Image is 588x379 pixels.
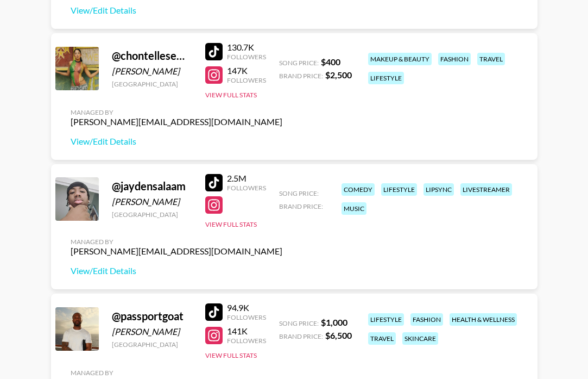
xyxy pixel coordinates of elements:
[438,53,471,65] div: fashion
[71,116,282,127] div: [PERSON_NAME][EMAIL_ADDRESS][DOMAIN_NAME]
[342,202,366,215] div: music
[71,108,282,116] div: Managed By
[112,66,192,77] div: [PERSON_NAME]
[227,65,266,76] div: 147K
[71,238,282,246] div: Managed By
[227,42,266,53] div: 130.7K
[402,332,438,345] div: skincare
[227,173,266,184] div: 2.5M
[227,337,266,345] div: Followers
[227,326,266,337] div: 141K
[321,57,340,67] strong: $ 400
[368,313,404,326] div: lifestyle
[279,189,319,197] span: Song Price:
[227,302,266,313] div: 94.9K
[381,183,417,196] div: lifestyle
[227,184,266,192] div: Followers
[205,220,257,228] button: View Full Stats
[368,53,432,65] div: makeup & beauty
[71,265,282,276] a: View/Edit Details
[112,309,192,323] div: @ passportgoat
[112,340,192,349] div: [GEOGRAPHIC_DATA]
[227,76,266,84] div: Followers
[71,136,282,147] a: View/Edit Details
[279,59,319,67] span: Song Price:
[112,80,192,88] div: [GEOGRAPHIC_DATA]
[460,183,512,196] div: livestreamer
[112,210,192,219] div: [GEOGRAPHIC_DATA]
[112,49,192,63] div: @ chontellesewett
[112,326,192,337] div: [PERSON_NAME]
[279,319,319,327] span: Song Price:
[205,91,257,99] button: View Full Stats
[227,53,266,61] div: Followers
[205,351,257,359] button: View Full Stats
[325,70,352,80] strong: $ 2,500
[410,313,443,326] div: fashion
[71,246,282,257] div: [PERSON_NAME][EMAIL_ADDRESS][DOMAIN_NAME]
[227,313,266,321] div: Followers
[71,5,282,16] a: View/Edit Details
[368,332,396,345] div: travel
[477,53,505,65] div: travel
[325,330,352,340] strong: $ 6,500
[112,179,192,193] div: @ jaydensalaam
[279,332,323,340] span: Brand Price:
[423,183,454,196] div: lipsync
[279,202,323,210] span: Brand Price:
[279,72,323,80] span: Brand Price:
[368,72,404,84] div: lifestyle
[450,313,517,326] div: health & wellness
[71,369,282,377] div: Managed By
[321,317,347,327] strong: $ 1,000
[342,183,375,196] div: comedy
[112,196,192,207] div: [PERSON_NAME]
